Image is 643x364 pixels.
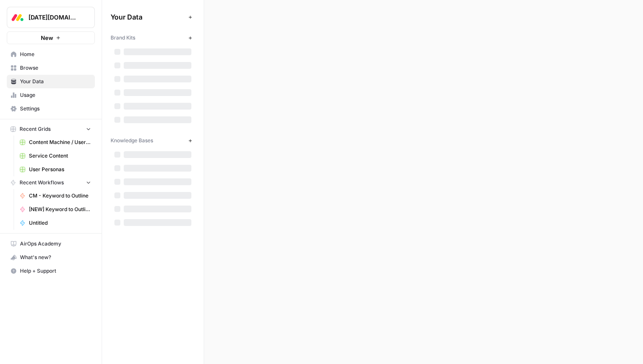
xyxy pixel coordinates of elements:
a: [NEW] Keyword to Outline [16,203,95,216]
span: Home [20,51,91,58]
span: Service Content [29,152,91,160]
span: Recent Grids [20,125,51,133]
img: Monday.com Logo [10,10,25,25]
span: CM - Keyword to Outline [29,192,91,200]
a: AirOps Academy [7,237,95,251]
a: CM - Keyword to Outline [16,189,95,203]
div: What's new? [7,251,94,264]
span: [NEW] Keyword to Outline [29,206,91,213]
span: Settings [20,105,91,113]
a: Usage [7,88,95,102]
button: New [7,31,95,44]
span: Usage [20,91,91,99]
button: Recent Workflows [7,176,95,189]
span: Your Data [111,12,185,22]
a: Settings [7,102,95,116]
a: Browse [7,61,95,75]
span: Your Data [20,78,91,85]
a: Your Data [7,75,95,88]
a: Home [7,48,95,61]
span: Recent Workflows [20,179,64,186]
span: User Personas [29,166,91,173]
span: New [41,34,53,42]
a: Content Machine / User Persona Content [16,135,95,149]
span: Content Machine / User Persona Content [29,138,91,146]
span: [DATE][DOMAIN_NAME] [28,13,80,22]
a: User Personas [16,163,95,176]
a: Untitled [16,216,95,230]
button: Recent Grids [7,123,95,135]
span: Browse [20,64,91,72]
button: Workspace: Monday.com [7,7,95,28]
span: Help + Support [20,267,91,275]
button: Help + Support [7,264,95,278]
a: Service Content [16,149,95,163]
span: Brand Kits [111,34,135,42]
span: Untitled [29,219,91,227]
button: What's new? [7,251,95,264]
span: AirOps Academy [20,240,91,248]
span: Knowledge Bases [111,137,153,144]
